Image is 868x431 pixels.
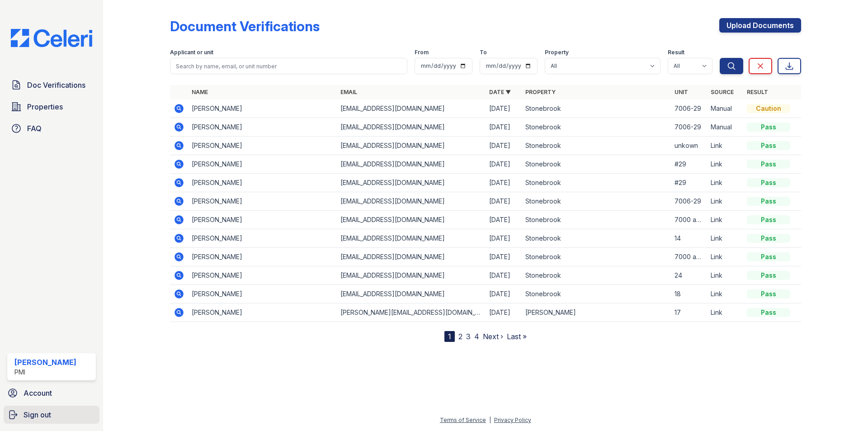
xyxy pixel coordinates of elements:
[14,368,76,377] div: PMI
[337,248,486,266] td: [EMAIL_ADDRESS][DOMAIN_NAME]
[7,98,96,116] a: Properties
[458,332,462,341] a: 2
[188,192,337,211] td: [PERSON_NAME]
[483,332,503,341] a: Next ›
[671,303,707,322] td: 17
[486,137,522,155] td: [DATE]
[188,303,337,322] td: [PERSON_NAME]
[415,49,429,56] label: From
[486,266,522,285] td: [DATE]
[188,174,337,192] td: [PERSON_NAME]
[707,155,743,174] td: Link
[27,101,63,112] span: Properties
[545,49,569,56] label: Property
[671,229,707,248] td: 14
[671,248,707,266] td: 7000 apt 6
[522,211,670,229] td: Stonebrook
[4,384,99,402] a: Account
[337,229,486,248] td: [EMAIL_ADDRESS][DOMAIN_NAME]
[486,211,522,229] td: [DATE]
[707,211,743,229] td: Link
[486,248,522,266] td: [DATE]
[7,76,96,94] a: Doc Verifications
[747,104,790,113] div: Caution
[474,332,479,341] a: 4
[671,192,707,211] td: 7006-29
[707,303,743,322] td: Link
[466,332,471,341] a: 3
[747,141,790,150] div: Pass
[188,266,337,285] td: [PERSON_NAME]
[337,99,486,118] td: [EMAIL_ADDRESS][DOMAIN_NAME]
[170,58,407,74] input: Search by name, email, or unit number
[337,303,486,322] td: [PERSON_NAME][EMAIL_ADDRESS][DOMAIN_NAME]
[747,89,768,95] a: Result
[337,285,486,303] td: [EMAIL_ADDRESS][DOMAIN_NAME]
[747,234,790,243] div: Pass
[707,248,743,266] td: Link
[188,248,337,266] td: [PERSON_NAME]
[525,89,556,95] a: Property
[707,99,743,118] td: Manual
[747,289,790,298] div: Pass
[7,119,96,137] a: FAQ
[337,192,486,211] td: [EMAIL_ADDRESS][DOMAIN_NAME]
[707,229,743,248] td: Link
[337,174,486,192] td: [EMAIL_ADDRESS][DOMAIN_NAME]
[747,123,790,132] div: Pass
[192,89,208,95] a: Name
[707,192,743,211] td: Link
[170,49,213,56] label: Applicant or unit
[337,137,486,155] td: [EMAIL_ADDRESS][DOMAIN_NAME]
[494,417,531,423] a: Privacy Policy
[671,211,707,229] td: 7000 apt 6
[188,285,337,303] td: [PERSON_NAME]
[522,99,670,118] td: Stonebrook
[337,211,486,229] td: [EMAIL_ADDRESS][DOMAIN_NAME]
[707,285,743,303] td: Link
[671,155,707,174] td: #29
[24,409,51,420] span: Sign out
[340,89,357,95] a: Email
[707,266,743,285] td: Link
[4,406,99,424] a: Sign out
[707,118,743,137] td: Manual
[188,211,337,229] td: [PERSON_NAME]
[522,285,670,303] td: Stonebrook
[522,303,670,322] td: [PERSON_NAME]
[522,266,670,285] td: Stonebrook
[671,266,707,285] td: 24
[486,192,522,211] td: [DATE]
[522,248,670,266] td: Stonebrook
[719,18,801,33] a: Upload Documents
[489,417,491,423] div: |
[24,388,52,398] span: Account
[337,155,486,174] td: [EMAIL_ADDRESS][DOMAIN_NAME]
[747,215,790,224] div: Pass
[188,118,337,137] td: [PERSON_NAME]
[440,417,486,423] a: Terms of Service
[747,252,790,261] div: Pass
[671,285,707,303] td: 18
[522,174,670,192] td: Stonebrook
[522,137,670,155] td: Stonebrook
[486,99,522,118] td: [DATE]
[188,99,337,118] td: [PERSON_NAME]
[707,174,743,192] td: Link
[747,271,790,280] div: Pass
[522,229,670,248] td: Stonebrook
[486,229,522,248] td: [DATE]
[675,89,688,95] a: Unit
[337,118,486,137] td: [EMAIL_ADDRESS][DOMAIN_NAME]
[486,303,522,322] td: [DATE]
[486,285,522,303] td: [DATE]
[188,137,337,155] td: [PERSON_NAME]
[486,174,522,192] td: [DATE]
[522,192,670,211] td: Stonebrook
[671,99,707,118] td: 7006-29
[4,29,99,47] img: CE_Logo_Blue-a8612792a0a2168367f1c8372b55b34899dd931a85d93a1a3d3e32e68fde9ad4.png
[747,178,790,187] div: Pass
[668,49,684,56] label: Result
[489,89,511,95] a: Date ▼
[188,155,337,174] td: [PERSON_NAME]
